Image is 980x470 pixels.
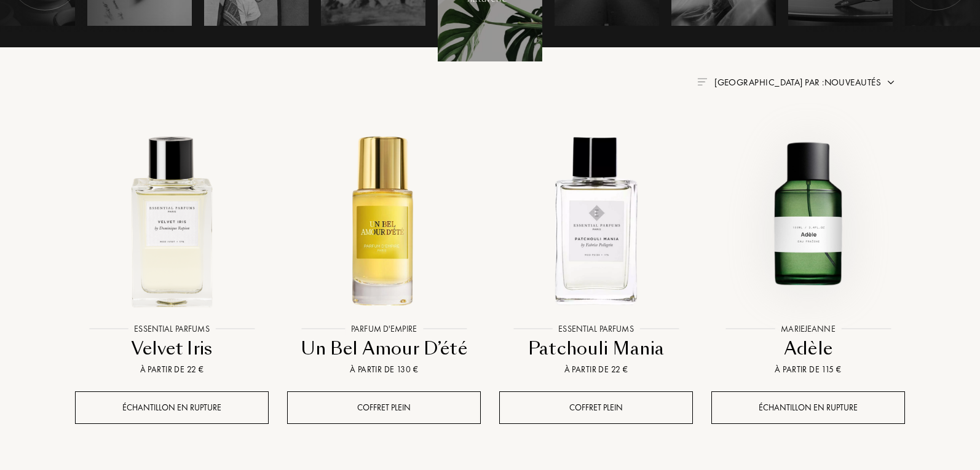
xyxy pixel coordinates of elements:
[697,78,707,85] img: filter_by.png
[76,125,267,316] img: Velvet Iris Essential Parfums
[713,125,904,316] img: Adèle MarieJeanne
[499,391,693,424] div: Coffret plein
[287,111,481,391] a: Un Bel Amour D’été Parfum d'EmpireParfum d'EmpireUn Bel Amour D’étéÀ partir de 130 €
[711,111,905,391] a: Adèle MarieJeanneMarieJeanneAdèleÀ partir de 115 €
[292,363,476,376] div: À partir de 130 €
[288,125,480,316] img: Un Bel Amour D’été Parfum d'Empire
[711,391,905,424] div: Échantillon en rupture
[75,391,269,424] div: Échantillon en rupture
[504,363,688,376] div: À partir de 22 €
[500,125,692,316] img: Patchouli Mania Essential Parfums
[80,363,264,376] div: À partir de 22 €
[716,363,900,376] div: À partir de 115 €
[287,391,481,424] div: Coffret plein
[886,77,896,87] img: arrow.png
[75,111,269,391] a: Velvet Iris Essential ParfumsEssential ParfumsVelvet IrisÀ partir de 22 €
[499,111,693,391] a: Patchouli Mania Essential ParfumsEssential ParfumsPatchouli ManiaÀ partir de 22 €
[714,76,881,88] span: [GEOGRAPHIC_DATA] par : Nouveautés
